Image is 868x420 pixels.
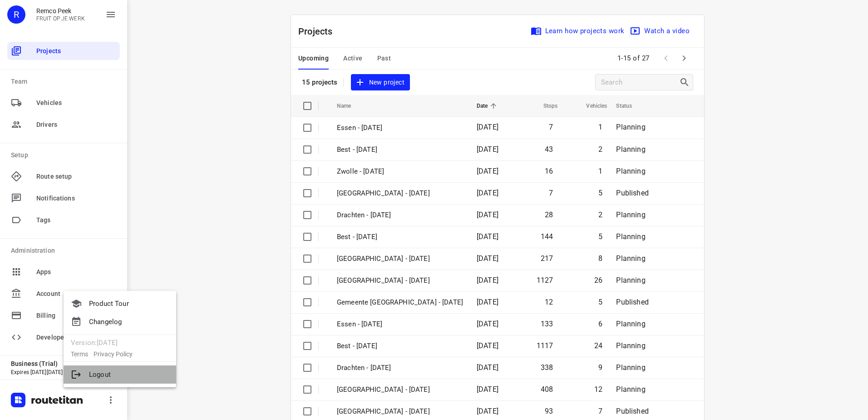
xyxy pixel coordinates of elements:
[94,350,133,358] a: Privacy Policy
[89,300,129,308] p: Product Tour
[64,365,176,384] li: Logout
[64,337,176,349] p: Version: [DATE]
[89,318,122,326] p: Changelog
[71,350,88,358] a: Terms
